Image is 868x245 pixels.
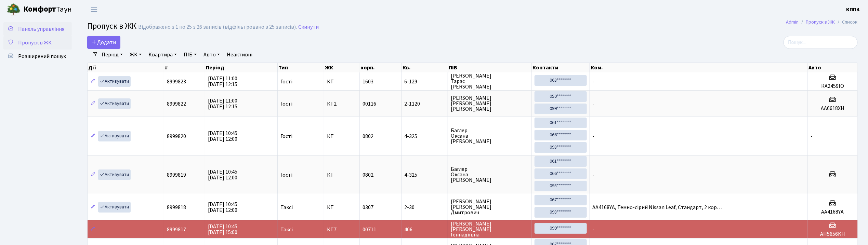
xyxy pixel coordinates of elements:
[405,205,445,210] span: 2-30
[451,73,528,90] span: [PERSON_NAME] Тарас [PERSON_NAME]
[87,20,136,32] span: Пропуск в ЖК
[593,204,723,211] span: AA4168YA, Темно-сірий Nissan Leaf, Стандарт, 2 кор…
[532,63,590,72] th: Контакти
[280,172,292,178] span: Гості
[208,223,237,236] span: [DATE] 10:45 [DATE] 15:00
[327,79,357,84] span: КТ
[327,101,357,107] span: КТ2
[7,3,21,16] img: logo.png
[98,202,131,213] a: Активувати
[280,79,292,84] span: Гості
[811,209,855,215] h5: AA4168YA
[23,4,72,15] span: Таун
[167,204,186,211] span: 8999818
[363,226,376,233] span: 00711
[811,83,855,90] h5: КА2459ІО
[405,101,445,107] span: 2-1120
[87,36,120,49] a: Додати
[451,95,528,112] span: [PERSON_NAME] [PERSON_NAME] [PERSON_NAME]
[363,171,373,179] span: 0802
[451,221,528,237] span: [PERSON_NAME] [PERSON_NAME] Геннадіївна
[208,168,237,181] span: [DATE] 10:45 [DATE] 12:00
[88,63,164,72] th: Дії
[776,15,868,29] nav: breadcrumb
[92,39,116,46] span: Додати
[280,205,293,210] span: Таксі
[86,4,103,15] button: Переключити навігацію
[360,63,402,72] th: корп.
[18,25,64,33] span: Панель управління
[811,231,855,237] h5: AH5656KH
[327,172,357,178] span: КТ
[208,75,237,88] span: [DATE] 11:00 [DATE] 12:15
[3,50,72,63] a: Розширений пошук
[224,49,255,60] a: Неактивні
[451,199,528,215] span: [PERSON_NAME] [PERSON_NAME] Дмитрович
[451,128,528,144] span: Баглер Оксана [PERSON_NAME]
[806,18,835,26] a: Пропуск в ЖК
[167,171,186,179] span: 8999819
[3,22,72,36] a: Панель управління
[590,63,808,72] th: Ком.
[808,63,858,72] th: Авто
[167,78,186,85] span: 8999823
[208,130,237,143] span: [DATE] 10:45 [DATE] 12:00
[205,63,278,72] th: Період
[138,24,297,30] div: Відображено з 1 по 25 з 26 записів (відфільтровано з 25 записів).
[324,63,360,72] th: ЖК
[278,63,324,72] th: Тип
[363,78,373,85] span: 1603
[167,133,186,140] span: 8999820
[811,133,813,140] span: -
[405,79,445,84] span: 6-129
[835,18,858,26] li: Список
[208,97,237,110] span: [DATE] 11:00 [DATE] 12:15
[127,49,144,60] a: ЖК
[846,5,860,14] a: КПП4
[811,105,855,112] h5: АА6618ХН
[167,100,186,108] span: 8999822
[201,49,223,60] a: Авто
[98,76,131,87] a: Активувати
[593,100,595,108] span: -
[451,166,528,183] span: Баглер Оксана [PERSON_NAME]
[280,134,292,139] span: Гості
[363,100,376,108] span: 00116
[363,204,373,211] span: 0307
[327,134,357,139] span: КТ
[164,63,206,72] th: #
[784,36,858,49] input: Пошук...
[167,226,186,233] span: 8999817
[593,226,595,233] span: -
[181,49,199,60] a: ПІБ
[23,4,56,15] b: Комфорт
[448,63,532,72] th: ПІБ
[593,171,595,179] span: -
[99,49,126,60] a: Період
[327,205,357,210] span: КТ
[280,101,292,107] span: Гості
[98,98,131,109] a: Активувати
[18,53,66,60] span: Розширений пошук
[405,227,445,232] span: 406
[3,36,72,50] a: Пропуск в ЖК
[18,39,52,46] span: Пропуск в ЖК
[405,134,445,139] span: 4-325
[786,18,799,26] a: Admin
[146,49,180,60] a: Квартира
[593,78,595,85] span: -
[327,227,357,232] span: КТ7
[208,201,237,214] span: [DATE] 10:45 [DATE] 12:00
[98,131,131,141] a: Активувати
[98,169,131,180] a: Активувати
[280,227,293,232] span: Таксі
[402,63,448,72] th: Кв.
[363,133,373,140] span: 0802
[405,172,445,178] span: 4-325
[593,133,595,140] span: -
[298,24,319,30] a: Скинути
